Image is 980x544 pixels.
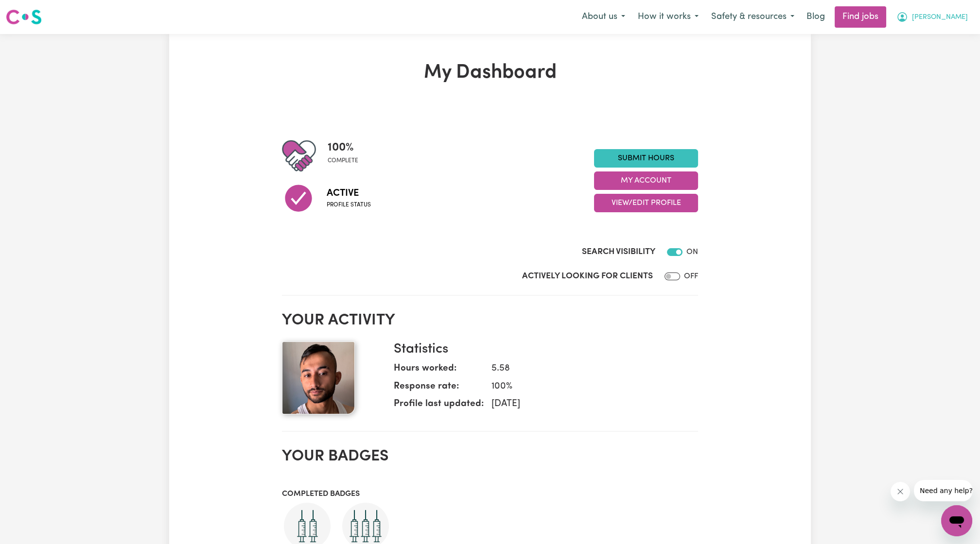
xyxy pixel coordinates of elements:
button: How it works [631,7,705,27]
div: Profile completeness: 100% [328,139,366,173]
dd: 5.58 [484,362,690,376]
button: Safety & resources [705,7,801,27]
img: Careseekers logo [6,8,42,26]
h1: My Dashboard [282,61,698,85]
span: [PERSON_NAME] [912,12,968,23]
span: complete [328,156,358,165]
button: About us [576,7,631,27]
label: Actively Looking for Clients [522,270,653,283]
span: Need any help? [6,7,59,15]
button: My Account [594,171,698,190]
a: Find jobs [835,6,886,28]
a: Submit Hours [594,149,698,168]
a: Blog [801,6,831,28]
iframe: Button to launch messaging window [941,505,972,536]
span: Profile status [327,201,371,209]
span: OFF [684,272,698,280]
span: ON [686,248,698,256]
dt: Profile last updated: [394,397,484,415]
a: Careseekers logo [6,6,42,28]
dd: 100 % [484,380,690,394]
iframe: Close message [891,482,910,501]
h3: Statistics [394,341,690,358]
img: Your profile picture [282,341,355,414]
h3: Completed badges [282,490,698,499]
label: Search Visibility [582,246,655,258]
dd: [DATE] [484,397,690,411]
span: Active [327,186,371,201]
iframe: Message from company [914,480,972,501]
h2: Your activity [282,311,698,330]
button: View/Edit Profile [594,194,698,212]
span: 100 % [328,139,358,156]
h2: Your badges [282,447,698,466]
dt: Hours worked: [394,362,484,380]
button: My Account [890,7,974,27]
dt: Response rate: [394,380,484,398]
